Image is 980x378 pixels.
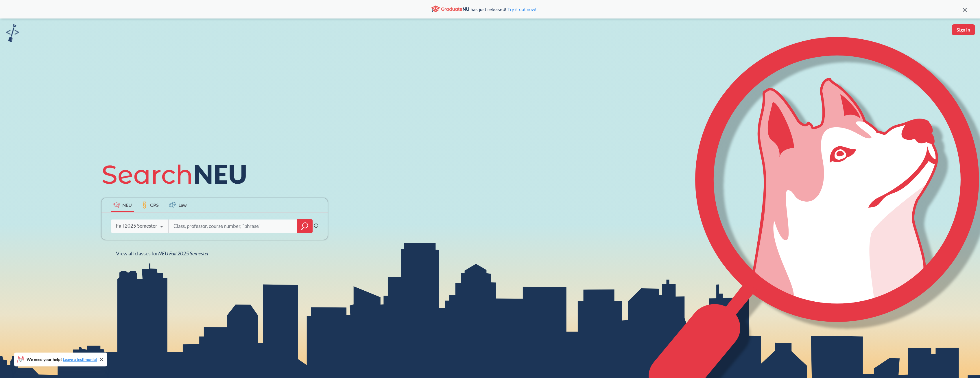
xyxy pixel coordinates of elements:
[158,250,209,257] span: NEU Fall 2025 Semester
[297,219,313,233] div: magnifying glass
[6,24,19,44] a: sandbox logo
[506,6,536,12] a: Try it out now!
[471,6,536,12] span: has just released!
[6,24,19,42] img: sandbox logo
[116,250,209,257] span: View all classes for
[27,357,97,362] span: We need your help!
[63,357,97,362] a: Leave a testimonial
[173,220,293,232] input: Class, professor, course number, "phrase"
[952,24,975,35] button: Sign In
[122,202,132,208] span: NEU
[116,223,157,229] div: Fall 2025 Semester
[301,222,308,230] svg: magnifying glass
[178,202,187,208] span: Law
[150,202,159,208] span: CPS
